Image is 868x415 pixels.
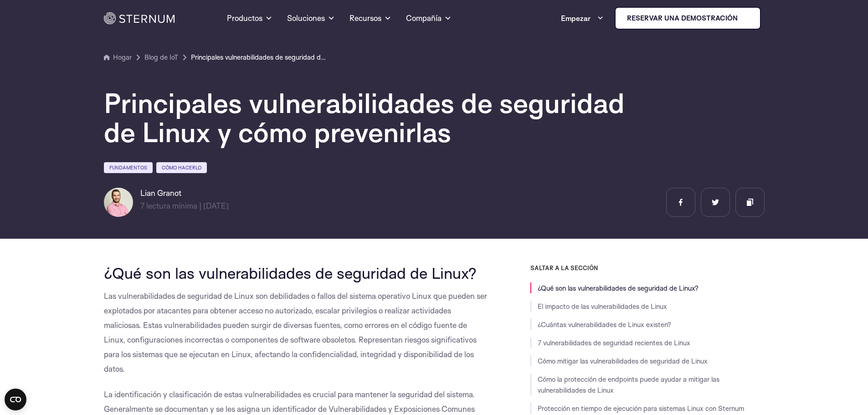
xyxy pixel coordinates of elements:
font: Recursos [349,13,381,23]
font: SALTAR A LA SECCIÓN [530,264,598,272]
a: Protección en tiempo de ejecución para sistemas Linux con Sternum [538,404,744,413]
font: Soluciones [287,13,325,23]
font: [DATE] [203,201,229,210]
font: Empezar [561,14,591,23]
font: Principales vulnerabilidades de seguridad de Linux y cómo prevenirlas [191,53,400,61]
a: Empezar [561,9,604,27]
font: Principales vulnerabilidades de seguridad de Linux y cómo prevenirlas [104,86,625,149]
a: Hogar [104,52,132,63]
a: Cómo hacerlo [156,162,207,173]
font: Blog de IoT [144,53,178,61]
font: Las vulnerabilidades de seguridad de Linux son debilidades o fallos del sistema operativo Linux q... [104,291,487,374]
a: El impacto de las vulnerabilidades de Linux [538,302,667,311]
a: ¿Qué son las vulnerabilidades de seguridad de Linux? [538,284,699,292]
img: esternón iot [741,15,749,22]
a: Fundamentos [104,162,153,173]
button: Abrir el widget CMP [5,389,26,410]
font: Compañía [406,13,442,23]
a: Principales vulnerabilidades de seguridad de Linux y cómo prevenirlas [191,52,328,63]
font: Hogar [113,53,132,61]
a: Cómo mitigar las vulnerabilidades de seguridad de Linux [538,357,708,365]
a: Reservar una demostración [615,7,761,30]
font: Lian Granot [140,188,181,198]
a: Cómo la protección de endpoints puede ayudar a mitigar las vulnerabilidades de Linux [538,375,719,395]
font: 7 [140,201,144,210]
font: ¿Qué son las vulnerabilidades de seguridad de Linux? [104,263,477,282]
font: Fundamentos [109,164,147,171]
font: lectura mínima | [146,201,201,210]
font: Cómo hacerlo [162,164,201,171]
a: Blog de IoT [144,52,178,63]
font: Reservar una demostración [627,14,738,22]
font: Productos [227,13,262,23]
img: Lian Granot [104,188,133,217]
a: 7 vulnerabilidades de seguridad recientes de Linux [538,338,690,347]
a: ¿Cuántas vulnerabilidades de Linux existen? [538,320,671,329]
